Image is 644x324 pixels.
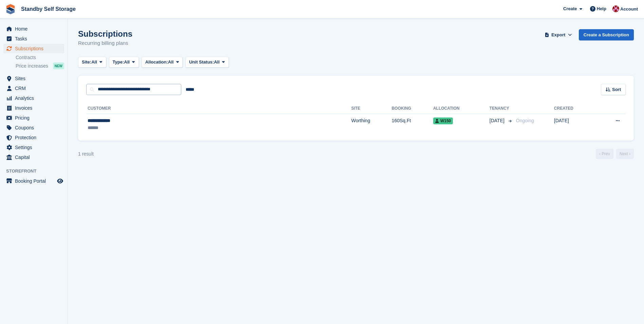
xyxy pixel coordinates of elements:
div: 1 result [78,150,94,158]
td: [DATE] [554,114,595,135]
span: Booking Portal [15,176,56,186]
a: Previous [596,149,613,159]
a: menu [3,93,64,103]
span: Create [563,5,577,12]
span: Allocation: [145,59,168,66]
span: Sort [612,86,621,93]
a: Create a Subscription [579,29,634,40]
span: [DATE] [490,117,506,124]
button: Site: All [78,57,106,68]
span: Storefront [6,168,68,175]
a: menu [3,44,64,53]
span: Price increases [16,63,48,69]
span: Sites [15,74,56,83]
th: Customer [86,103,351,114]
a: menu [3,103,64,113]
span: Tasks [15,34,56,43]
span: Subscriptions [15,44,56,53]
h1: Subscriptions [78,29,132,38]
th: Created [554,103,595,114]
span: Pricing [15,113,56,123]
span: CRM [15,84,56,93]
button: Unit Status: All [185,57,228,68]
th: Site [351,103,392,114]
a: menu [3,123,64,132]
span: Settings [15,143,56,152]
a: Contracts [16,54,64,61]
a: menu [3,176,64,186]
span: Home [15,24,56,34]
a: Price increases NEW [16,62,64,70]
a: menu [3,84,64,93]
span: Capital [15,152,56,162]
img: stora-icon-8386f47178a22dfd0bd8f6a31ec36ba5ce8667c1dd55bd0f319d3a0aa187defe.svg [5,4,16,14]
a: menu [3,143,64,152]
a: Next [616,149,634,159]
span: Unit Status: [189,59,214,66]
span: Site: [82,59,91,66]
button: Export [544,29,573,40]
a: menu [3,34,64,43]
span: Ongoing [516,118,534,123]
div: NEW [53,62,64,69]
a: Preview store [56,177,64,185]
p: Recurring billing plans [78,39,132,47]
span: Analytics [15,93,56,103]
th: Booking [392,103,433,114]
a: menu [3,74,64,83]
span: Export [551,32,565,38]
th: Tenancy [490,103,513,114]
img: Rachel Corrigall [612,5,619,12]
span: All [168,59,174,66]
span: Coupons [15,123,56,132]
a: menu [3,113,64,123]
span: W150 [433,118,453,124]
span: Type: [113,59,124,66]
span: Account [620,6,638,13]
a: Standby Self Storage [18,3,78,15]
span: Help [597,5,606,12]
nav: Page [594,149,635,159]
a: menu [3,133,64,142]
td: Worthing [351,114,392,135]
span: All [214,59,220,66]
a: menu [3,152,64,162]
span: Protection [15,133,56,142]
a: menu [3,24,64,34]
button: Type: All [109,57,139,68]
td: 160Sq.Ft [392,114,433,135]
th: Allocation [433,103,490,114]
button: Allocation: All [142,57,183,68]
span: All [91,59,97,66]
span: Invoices [15,103,56,113]
span: All [124,59,130,66]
